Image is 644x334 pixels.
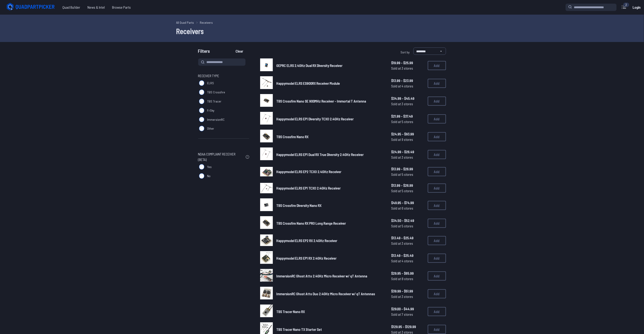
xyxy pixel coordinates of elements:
[176,20,194,25] a: All Quad Parts
[277,309,384,314] a: TBS Tracer Nano RX
[277,256,337,260] span: Happymodel ELRS EP1 RX 2.4GHz Receiver
[391,83,424,89] span: Sold at 4 stores
[391,288,424,294] span: $39.99 - $51.99
[391,183,424,188] span: $13.99 - $26.99
[428,325,446,334] button: Add
[260,130,273,144] a: image
[391,235,424,241] span: $13.49 - $25.49
[391,306,424,312] span: $29.00 - $44.99
[260,58,273,73] a: image
[391,241,424,246] span: Sold at 3 stores
[391,223,424,229] span: Sold at 5 stores
[277,81,384,86] a: Happymodel ELRS ES900RX Receiver Module
[260,198,273,213] a: image
[277,309,305,314] span: TBS Tracer Nano RX
[260,234,273,246] img: image
[428,254,446,263] button: Add
[207,126,214,131] span: Other
[176,26,468,37] h1: Receivers
[391,253,424,258] span: $13.49 - $25.49
[260,76,273,90] a: image
[277,327,384,332] a: TBS Tracer Nano TX Starter Set
[391,294,424,299] span: Sold at 3 stores
[260,112,273,126] a: image
[277,152,364,157] span: Happymodel ELRS EP1 Dual RX True Diversity 2.4GHz Receiver
[260,216,273,230] a: image
[277,63,384,68] a: GEPRC ELRS 2.4GHz Dual RX Diversity Receiver
[428,236,446,245] button: Add
[277,185,384,191] a: Happymodel ELRS EP1 TCXO 2.4GHz Receiver
[198,151,244,162] span: NDAA Compliant Receiver (Beta)
[277,203,384,208] a: TBS Crossfire Diversity Nano RX
[631,3,642,12] a: Login
[200,20,213,25] a: Receivers
[199,108,205,113] input: FrSky
[391,312,424,317] span: Sold at 7 stores
[207,165,212,169] span: Yes
[84,3,108,12] span: News & Intel
[277,238,384,243] a: Happymodel ELRS EP2 RX 2.4GHz Receiver
[277,292,375,296] span: ImmersionRC Ghost Atto Duo 2.4GHz Micro Receiver w/ qT Antennas
[260,198,273,211] img: image
[260,251,273,265] a: image
[260,147,273,162] a: image
[428,184,446,193] button: Add
[260,305,273,319] a: image
[260,234,273,248] a: image
[391,188,424,194] span: Sold at 5 stores
[277,81,340,85] span: Happymodel ELRS ES900RX Receiver Module
[207,108,214,113] span: FrSky
[59,3,84,12] a: Quad Builder
[207,90,225,95] span: TBS Crossfire
[391,113,424,119] span: $21.99 - $37.49
[260,165,273,178] a: image
[260,58,273,71] img: image
[260,183,273,193] img: image
[391,149,424,155] span: $24.99 - $26.49
[428,97,446,106] button: Add
[391,200,424,205] span: $49.95 - $74.99
[391,60,424,66] span: $19.99 - $25.99
[199,126,205,131] input: Other
[260,167,273,176] img: image
[428,289,446,298] button: Add
[391,78,424,83] span: $13.99 - $23.99
[401,50,410,54] span: Sort by
[108,3,134,12] a: Browse Parts
[277,203,322,208] span: TBS Crossfire Diversity Nano RX
[277,169,341,174] span: Happymodel ELRS EP2 TCXO 2.4GHz Receiver
[199,89,205,95] input: TBS Crossfire
[391,131,424,137] span: $24.95 - $93.99
[277,238,337,243] span: Happymodel ELRS EP2 RX 2.4GHz Receiver
[260,216,273,229] img: image
[198,47,210,57] span: Filters
[277,273,384,279] a: ImmersionRC Ghost Atto 2.4GHz Micro Receiver w/ qT Antenna
[199,80,205,86] input: ELRS
[391,155,424,160] span: Sold at 3 stores
[260,147,273,160] img: image
[413,47,446,55] select: Sort by
[277,186,341,190] span: Happymodel ELRS EP1 TCXO 2.4GHz Receiver
[260,269,273,282] img: image
[428,219,446,228] button: Add
[391,119,424,124] span: Sold at 5 stores
[391,66,424,71] span: Sold at 3 stores
[428,307,446,316] button: Add
[277,221,346,225] span: TBS Crossfire Nano RX PRO Long Range Receiver
[277,169,384,174] a: Happymodel ELRS EP2 TCXO 2.4GHz Receiver
[199,164,205,170] input: Yes
[277,291,384,297] a: ImmersionRC Ghost Atto Duo 2.4GHz Micro Receiver w/ qT Antennas
[207,174,210,178] span: No
[277,255,384,261] a: Happymodel ELRS EP1 RX 2.4GHz Receiver
[207,117,225,122] span: ImmersionRC
[199,117,205,122] input: ImmersionRC
[199,99,205,104] input: TBS Tracer
[428,114,446,124] button: Add
[277,63,343,68] span: GEPRC ELRS 2.4GHz Dual RX Diversity Receiver
[428,271,446,281] button: Add
[428,201,446,210] button: Add
[623,3,629,7] div: 2
[260,182,273,195] a: image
